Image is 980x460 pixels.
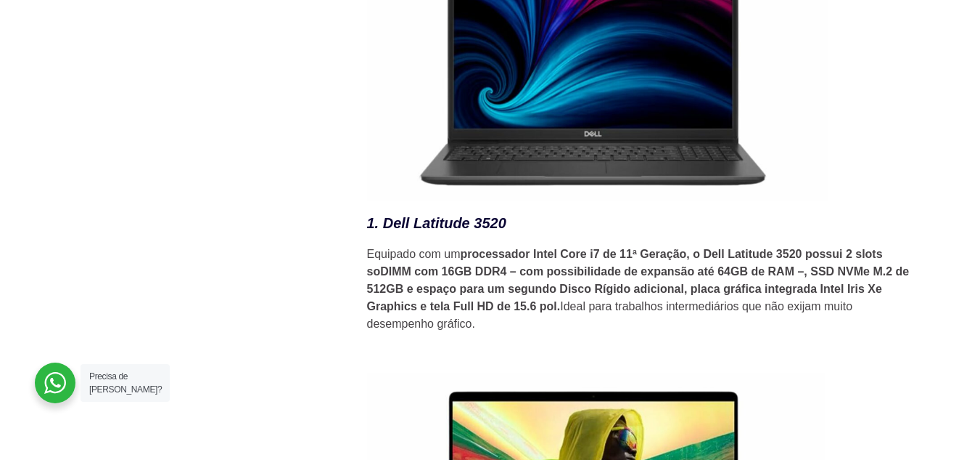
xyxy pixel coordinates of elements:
span: Precisa de [PERSON_NAME]? [89,371,162,395]
div: Widget de chat [719,274,980,460]
p: Equipado com um Ideal para trabalhos intermediários que não exijam muito desempenho gráfico. [367,246,918,333]
strong: processador Intel Core i7 de 11ª Geração, o Dell Latitude 3520 possui 2 slots soDIMM com 16GB DDR... [367,248,910,312]
em: 1. Dell Latitude 3520 [367,215,506,231]
iframe: Chat Widget [719,274,980,460]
